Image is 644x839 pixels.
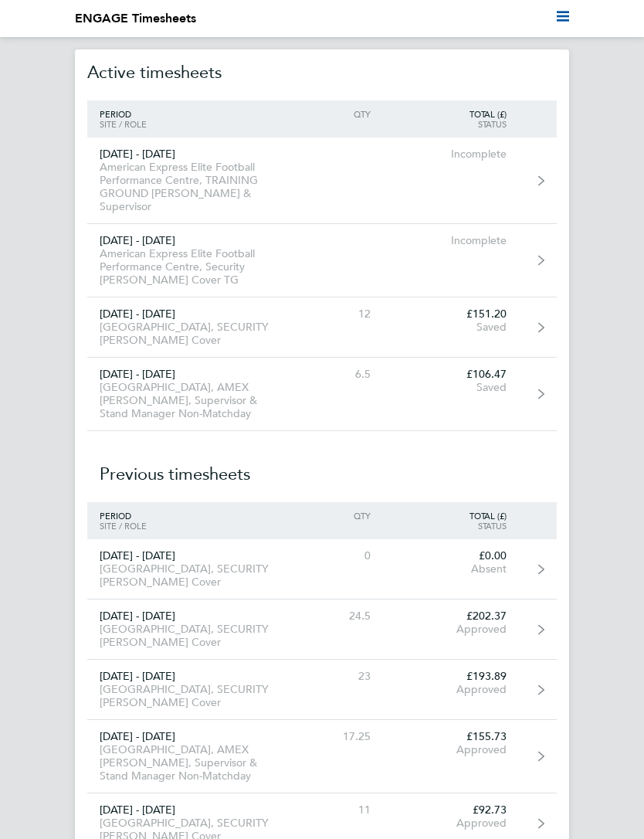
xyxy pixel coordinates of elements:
div: Status [383,119,519,129]
div: Absent [383,562,519,576]
a: [DATE] - [DATE][GEOGRAPHIC_DATA], SECURITY [PERSON_NAME] Cover24.5£202.37Approved [87,600,557,660]
div: 11 [294,803,384,817]
div: £202.37 [383,610,519,623]
div: 23 [294,670,384,683]
div: Incomplete [383,234,519,247]
div: Approved [383,623,519,636]
div: £193.89 [383,670,519,683]
a: [DATE] - [DATE][GEOGRAPHIC_DATA], SECURITY [PERSON_NAME] Cover12£151.20Saved [87,297,557,358]
div: [GEOGRAPHIC_DATA], SECURITY [PERSON_NAME] Cover [87,683,294,709]
div: £155.73 [383,730,519,743]
div: Saved [383,321,519,334]
div: Approved [383,743,519,756]
div: [DATE] - [DATE] [87,234,294,247]
div: Qty [294,511,384,521]
div: [DATE] - [DATE] [87,670,294,683]
div: [GEOGRAPHIC_DATA], SECURITY [PERSON_NAME] Cover [87,562,294,589]
div: Total (£) [383,511,519,521]
div: Approved [383,817,519,830]
div: [GEOGRAPHIC_DATA], SECURITY [PERSON_NAME] Cover [87,321,294,347]
div: Site / Role [87,119,294,129]
h2: Active timesheets [87,45,557,100]
div: [DATE] - [DATE] [87,610,294,623]
h2: Previous timesheets [87,431,557,502]
div: [DATE] - [DATE] [87,368,294,381]
div: 6.5 [294,368,384,381]
div: £151.20 [383,307,519,321]
a: [DATE] - [DATE][GEOGRAPHIC_DATA], SECURITY [PERSON_NAME] Cover23£193.89Approved [87,660,557,720]
div: £106.47 [383,368,519,381]
a: [DATE] - [DATE][GEOGRAPHIC_DATA], AMEX [PERSON_NAME], Supervisor & Stand Manager Non-Matchday6.5£... [87,358,557,431]
div: Status [383,521,519,531]
div: [GEOGRAPHIC_DATA], AMEX [PERSON_NAME], Supervisor & Stand Manager Non-Matchday [87,743,294,783]
div: [GEOGRAPHIC_DATA], SECURITY [PERSON_NAME] Cover [87,623,294,649]
div: Approved [383,683,519,696]
div: [DATE] - [DATE] [87,730,294,743]
li: ENGAGE Timesheets [75,9,196,28]
span: Period [100,510,131,521]
a: [DATE] - [DATE][GEOGRAPHIC_DATA], AMEX [PERSON_NAME], Supervisor & Stand Manager Non-Matchday17.2... [87,720,557,793]
div: £0.00 [383,549,519,562]
div: Site / Role [87,521,294,531]
div: [GEOGRAPHIC_DATA], AMEX [PERSON_NAME], Supervisor & Stand Manager Non-Matchday [87,381,294,420]
div: [DATE] - [DATE] [87,307,294,321]
div: 12 [294,307,384,321]
div: [DATE] - [DATE] [87,148,294,161]
span: Period [100,108,131,120]
div: £92.73 [383,803,519,817]
div: Incomplete [383,148,519,161]
div: 24.5 [294,610,384,623]
div: American Express Elite Football Performance Centre, Security [PERSON_NAME] Cover TG [87,247,294,287]
div: Saved [383,381,519,394]
a: [DATE] - [DATE]American Express Elite Football Performance Centre, Security [PERSON_NAME] Cover T... [87,224,557,297]
div: American Express Elite Football Performance Centre, TRAINING GROUND [PERSON_NAME] & Supervisor [87,161,294,213]
a: [DATE] - [DATE]American Express Elite Football Performance Centre, TRAINING GROUND [PERSON_NAME] ... [87,138,557,224]
div: [DATE] - [DATE] [87,549,294,562]
a: [DATE] - [DATE][GEOGRAPHIC_DATA], SECURITY [PERSON_NAME] Cover0£0.00Absent [87,539,557,600]
div: 17.25 [294,730,384,743]
div: 0 [294,549,384,562]
div: [DATE] - [DATE] [87,803,294,817]
div: Total (£) [383,109,519,119]
div: Qty [294,109,384,119]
